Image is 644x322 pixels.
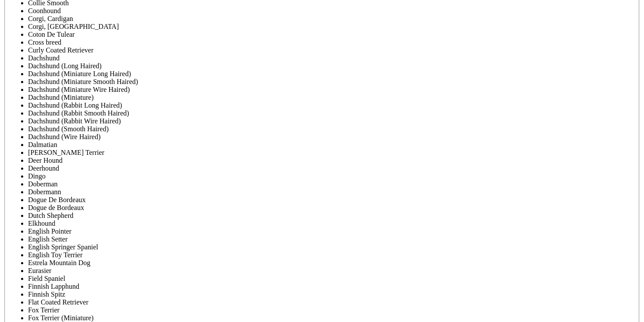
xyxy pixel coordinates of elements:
[28,283,633,290] li: Finnish Lapphund
[28,188,633,196] li: Dobermann
[28,86,633,94] li: Dachshund (Miniature Wire Haired)
[28,117,633,125] li: Dachshund (Rabbit Wire Haired)
[28,164,633,172] li: Deerhound
[28,109,633,117] li: Dachshund (Rabbit Smooth Haired)
[28,298,633,306] li: Flat Coated Retriever
[28,275,633,283] li: Field Spaniel
[28,38,633,46] li: Cross breed
[28,101,633,109] li: Dachshund (Rabbit Long Haired)
[28,54,633,62] li: Dachshund
[28,172,633,180] li: Dingo
[28,235,633,243] li: English Setter
[28,227,633,235] li: English Pointer
[28,212,633,220] li: Dutch Shepherd
[28,31,633,38] li: Coton De Tulear
[28,62,633,70] li: Dachshund (Long Haired)
[28,306,633,314] li: Fox Terrier
[28,290,633,298] li: Finnish Spitz
[28,23,633,31] li: Corgi, [GEOGRAPHIC_DATA]
[28,267,633,275] li: Eurasier
[28,180,633,188] li: Doberman
[28,78,633,86] li: Dachshund (Miniature Smooth Haired)
[28,157,633,164] li: Deer Hound
[28,133,633,141] li: Dachshund (Wire Haired)
[28,196,633,204] li: Dogue De Bordeaux
[28,149,633,157] li: [PERSON_NAME] Terrier
[28,70,633,78] li: Dachshund (Miniature Long Haired)
[28,46,633,54] li: Curly Coated Retriever
[28,259,633,267] li: Estrela Mountain Dog
[28,7,633,15] li: Coonhound
[28,204,633,212] li: Dogue de Bordeaux
[28,15,633,23] li: Corgi, Cardigan
[28,251,633,259] li: English Toy Terrier
[28,243,633,251] li: English Springer Spaniel
[28,94,633,101] li: Dachshund (Miniature)
[28,125,633,133] li: Dachshund (Smooth Haired)
[28,141,633,149] li: Dalmatian
[28,220,633,227] li: Elkhound
[28,314,633,322] li: Fox Terrier (Miniature)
